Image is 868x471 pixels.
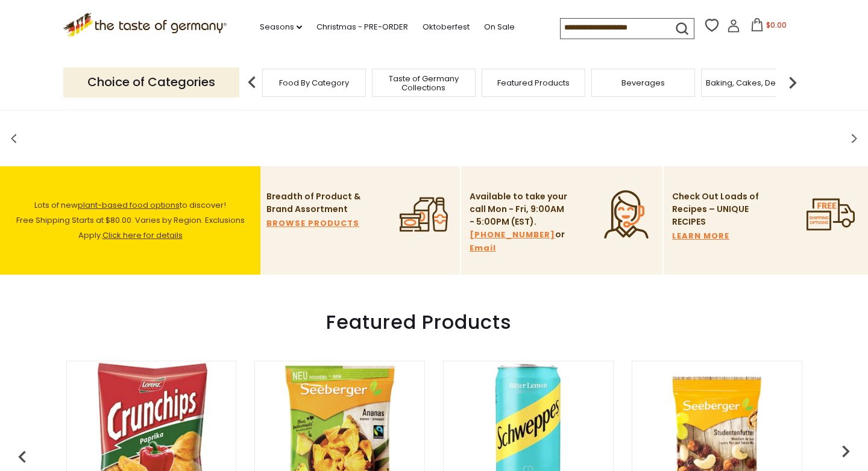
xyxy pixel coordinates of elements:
img: previous arrow [834,439,858,463]
img: previous arrow [240,70,264,95]
button: $0.00 [743,18,794,36]
a: Food By Category [279,78,349,87]
a: Baking, Cakes, Desserts [706,78,799,87]
span: $0.00 [766,20,787,30]
a: Seasons [260,20,302,34]
p: Breadth of Product & Brand Assortment [266,190,366,216]
a: On Sale [484,20,515,34]
a: Taste of Germany Collections [376,74,472,92]
a: Featured Products [497,78,570,87]
a: Click here for details [102,229,183,241]
a: Beverages [621,78,665,87]
a: [PHONE_NUMBER] [470,228,555,242]
img: next arrow [781,70,805,95]
a: LEARN MORE [672,229,729,243]
p: Available to take your call Mon - Fri, 9:00AM - 5:00PM (EST). or [470,190,569,255]
a: BROWSE PRODUCTS [266,217,359,230]
a: Oktoberfest [423,20,470,34]
a: Email [470,242,496,255]
img: previous arrow [10,445,34,469]
p: Choice of Categories [63,67,239,97]
p: Check Out Loads of Recipes – UNIQUE RECIPES [672,190,759,228]
span: Lots of new to discover! Free Shipping Starts at $80.00. Varies by Region. Exclusions Apply. [16,199,245,241]
a: Christmas - PRE-ORDER [316,20,408,34]
a: plant-based food options [78,199,180,211]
